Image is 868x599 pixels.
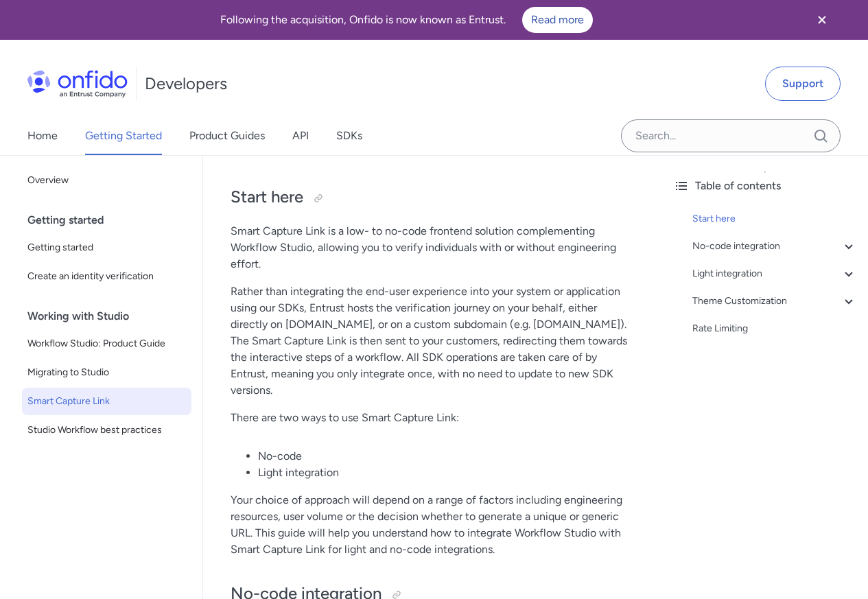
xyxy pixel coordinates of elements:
[22,330,191,357] a: Workflow Studio: Product Guide
[673,178,857,194] div: Table of contents
[231,410,635,426] p: There are two ways to use Smart Capture Link:
[85,117,162,155] a: Getting Started
[22,167,191,194] a: Overview
[22,263,191,290] a: Create an identity verification
[692,238,857,255] a: No-code integration
[27,207,197,234] div: Getting started
[22,416,191,444] a: Studio Workflow best practices
[258,448,635,465] li: No-code
[336,117,362,155] a: SDKs
[692,266,857,282] a: Light integration
[692,293,857,309] a: Theme Customization
[27,422,186,438] span: Studio Workflow best practices
[231,283,635,399] p: Rather than integrating the end-user experience into your system or application using our SDKs, E...
[189,117,265,155] a: Product Guides
[27,364,186,381] span: Migrating to Studio
[814,12,830,28] svg: Close banner
[231,223,635,272] p: Smart Capture Link is a low- to no-code frontend solution complementing Workflow Studio, allowing...
[145,73,227,95] h1: Developers
[797,3,847,37] button: Close banner
[27,393,186,410] span: Smart Capture Link
[22,388,191,415] a: Smart Capture Link
[765,67,841,101] a: Support
[27,303,197,330] div: Working with Studio
[22,359,191,386] a: Migrating to Studio
[27,336,186,352] span: Workflow Studio: Product Guide
[27,268,186,285] span: Create an identity verification
[231,492,635,558] p: Your choice of approach will depend on a range of factors including engineering resources, user v...
[692,211,857,227] a: Start here
[27,172,186,189] span: Overview
[231,186,635,209] h2: Start here
[258,465,635,481] li: Light integration
[27,70,128,97] img: Onfido Logo
[522,7,593,33] a: Read more
[22,234,191,261] a: Getting started
[27,117,58,155] a: Home
[692,320,857,337] a: Rate Limiting
[621,119,841,152] input: Onfido search input field
[16,7,797,33] div: Following the acquisition, Onfido is now known as Entrust.
[27,239,186,256] span: Getting started
[292,117,309,155] a: API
